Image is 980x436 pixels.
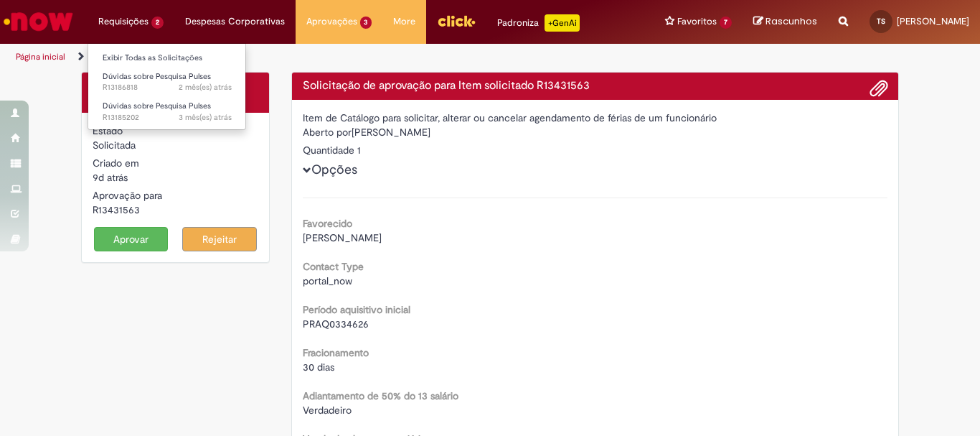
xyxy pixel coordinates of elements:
[93,171,128,184] span: 9d atrás
[303,217,352,230] b: Favorecido
[182,227,257,251] button: Rejeitar
[545,14,580,32] p: +GenAi
[897,15,969,27] span: [PERSON_NAME]
[98,14,149,29] span: Requisições
[303,361,334,374] span: 30 dias
[303,80,888,93] h4: Solicitação de aprovação para Item solicitado R13431563
[303,111,888,125] div: Item de Catálogo para solicitar, alterar ou cancelar agendamento de férias de um funcionário
[88,50,246,66] a: Exibir Todas as Solicitações
[753,15,817,29] a: Rascunhos
[93,188,162,203] label: Aprovação para
[93,171,128,184] time: 20/08/2025 10:31:41
[1,7,75,36] img: ServiceNow
[11,44,643,70] ul: Trilhas de página
[88,43,246,130] ul: Requisições
[303,260,364,273] b: Contact Type
[437,10,476,32] img: click_logo_yellow_360x200.png
[179,82,232,93] span: 2 mês(es) atrás
[103,112,232,124] span: R13185202
[179,112,232,123] time: 14/06/2025 13:50:23
[185,14,285,29] span: Despesas Corporativas
[497,14,580,32] div: Padroniza
[93,203,258,217] div: R13431563
[103,82,232,93] span: R13186818
[303,346,369,359] b: Fracionamento
[16,51,65,62] a: Página inicial
[303,303,410,316] b: Período aquisitivo inicial
[303,231,382,244] span: [PERSON_NAME]
[303,404,352,417] span: Verdadeiro
[88,69,246,96] a: Aberto R13186818 : Dúvidas sobre Pesquisa Pulses
[93,156,139,170] label: Criado em
[303,317,369,330] span: PRAQ0334626
[303,389,458,402] b: Adiantamento de 50% do 13 salário
[765,14,817,28] span: Rascunhos
[93,124,123,138] label: Estado
[94,227,169,251] button: Aprovar
[103,101,211,111] span: Dúvidas sobre Pesquisa Pulses
[88,98,246,125] a: Aberto R13185202 : Dúvidas sobre Pesquisa Pulses
[677,14,717,29] span: Favoritos
[93,170,258,185] div: 20/08/2025 10:31:41
[303,274,352,287] span: portal_now
[179,82,232,93] time: 16/06/2025 00:34:48
[103,71,211,82] span: Dúvidas sobre Pesquisa Pulses
[360,17,372,29] span: 3
[393,14,415,29] span: More
[306,14,357,29] span: Aprovações
[303,125,352,139] label: Aberto por
[303,125,888,143] div: [PERSON_NAME]
[151,17,164,29] span: 2
[179,112,232,123] span: 3 mês(es) atrás
[303,143,888,157] div: Quantidade 1
[877,17,885,26] span: TS
[720,17,732,29] span: 7
[93,138,258,152] div: Solicitada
